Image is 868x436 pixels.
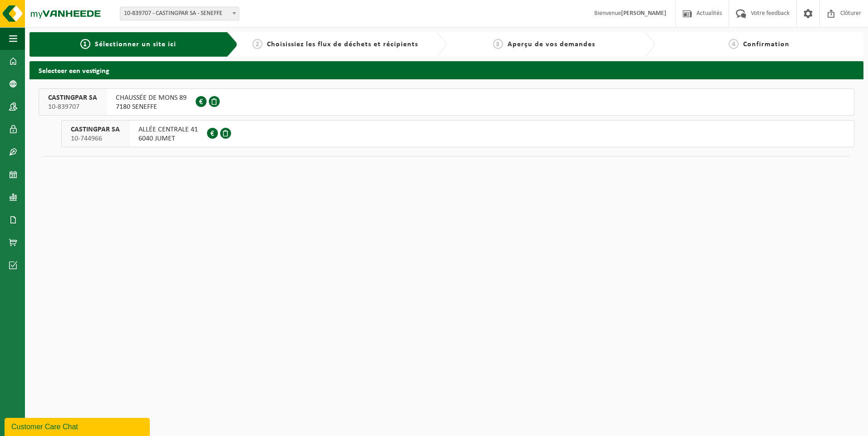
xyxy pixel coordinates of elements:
span: 4 [729,39,739,49]
span: Confirmation [743,41,789,48]
span: Sélectionner un site ici [95,41,176,48]
span: CASTINGPAR SA [71,125,120,134]
h2: Selecteer een vestiging [30,61,863,79]
span: 7180 SENEFFE [116,102,187,111]
span: 1 [80,39,90,49]
iframe: chat widget [5,416,152,436]
span: 3 [493,39,503,49]
span: 2 [252,39,262,49]
button: CASTINGPAR SA 10-744966 ALLÉE CENTRALE 416040 JUMET [61,120,854,147]
span: 10-839707 - CASTINGPAR SA - SENEFFE [120,7,239,20]
span: 10-744966 [71,134,120,143]
span: 10-839707 [48,102,97,111]
span: CHAUSSÉE DE MONS 89 [116,93,187,102]
span: 10-839707 - CASTINGPAR SA - SENEFFE [120,7,239,20]
span: 6040 JUMET [138,134,198,143]
button: CASTINGPAR SA 10-839707 CHAUSSÉE DE MONS 897180 SENEFFE [39,88,854,116]
span: ALLÉE CENTRALE 41 [138,125,198,134]
strong: [PERSON_NAME] [621,10,666,17]
span: Choisissiez les flux de déchets et récipients [267,41,418,48]
span: CASTINGPAR SA [48,93,97,102]
span: Aperçu de vos demandes [508,41,595,48]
